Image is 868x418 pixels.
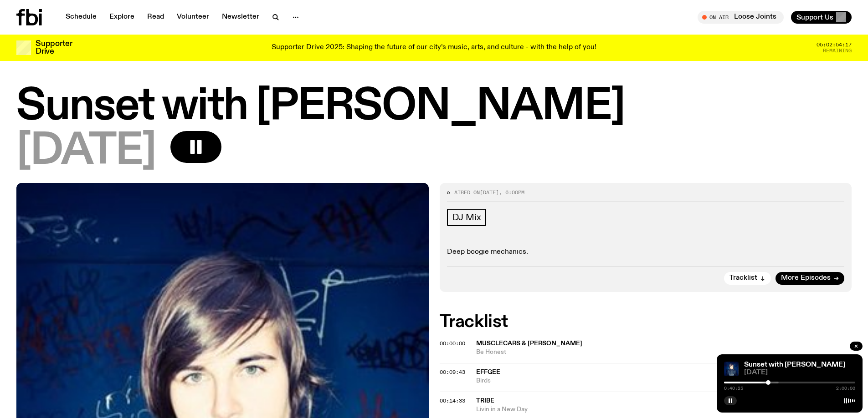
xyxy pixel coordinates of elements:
[440,314,852,330] h2: Tracklist
[476,348,852,357] span: Be Honest
[480,189,499,196] span: [DATE]
[440,341,465,346] button: 00:00:00
[823,48,852,53] span: Remaining
[447,248,845,257] p: Deep boogie mechanics.
[216,11,265,24] a: Newsletter
[440,397,465,404] span: 00:14:33
[791,11,852,24] button: Support Us
[447,209,487,226] a: DJ Mix
[476,398,494,404] span: Tribe
[781,275,831,282] span: More Episodes
[724,386,743,391] span: 0:40:25
[452,212,481,222] span: DJ Mix
[476,340,582,347] span: Musclecars & [PERSON_NAME]
[817,42,852,47] span: 05:02:54:17
[744,369,855,376] span: [DATE]
[476,369,500,375] span: effgee
[16,131,156,172] span: [DATE]
[440,398,465,403] button: 00:14:33
[476,377,852,385] span: Birds
[796,13,833,21] span: Support Us
[440,368,465,376] span: 00:09:43
[440,340,465,347] span: 00:00:00
[36,40,72,55] h3: Supporter Drive
[142,11,169,24] a: Read
[776,272,844,285] a: More Episodes
[476,405,852,414] span: Livin in a New Day
[272,44,596,52] p: Supporter Drive 2025: Shaping the future of our city’s music, arts, and culture - with the help o...
[499,189,524,196] span: , 6:00pm
[698,11,784,24] button: On AirLoose Joints
[60,11,102,24] a: Schedule
[836,386,855,391] span: 2:00:00
[454,189,480,196] span: Aired on
[729,275,757,282] span: Tracklist
[724,272,771,285] button: Tracklist
[440,370,465,375] button: 00:09:43
[16,86,852,127] h1: Sunset with [PERSON_NAME]
[171,11,215,24] a: Volunteer
[744,361,845,368] a: Sunset with [PERSON_NAME]
[104,11,140,24] a: Explore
